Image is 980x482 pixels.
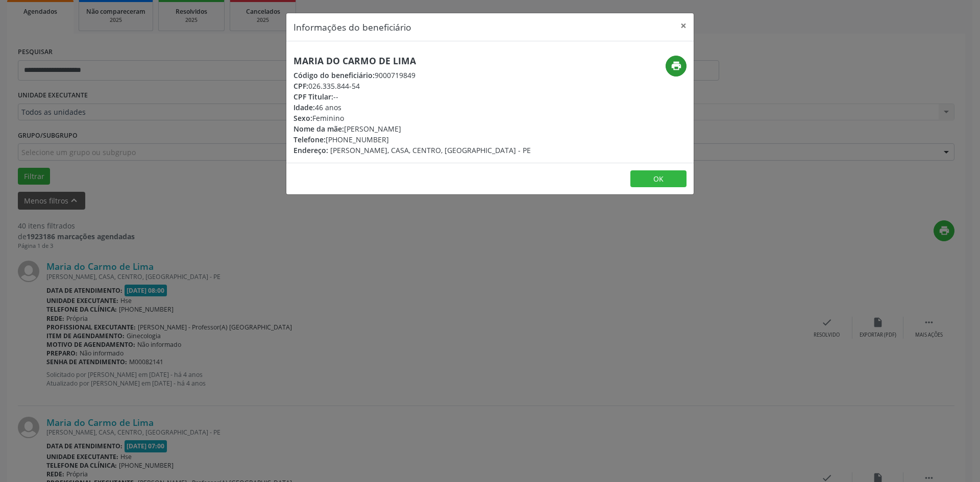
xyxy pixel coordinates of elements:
button: print [666,56,687,77]
div: -- [293,91,531,102]
span: Código do beneficiário: [293,70,375,80]
div: Feminino [293,113,531,123]
span: CPF Titular: [293,92,333,102]
button: OK [630,170,687,188]
div: 026.335.844-54 [293,81,531,91]
span: Endereço: [293,145,328,155]
span: Nome da mãe: [293,124,344,134]
div: [PHONE_NUMBER] [293,134,531,145]
button: Close [673,13,694,38]
h5: Informações do beneficiário [293,20,411,34]
span: Idade: [293,103,315,112]
h5: Maria do Carmo de Lima [293,56,531,66]
span: [PERSON_NAME], CASA, CENTRO, [GEOGRAPHIC_DATA] - PE [330,145,531,155]
span: Telefone: [293,135,326,144]
span: Sexo: [293,113,312,123]
div: [PERSON_NAME] [293,123,531,134]
div: 46 anos [293,102,531,113]
i: print [671,60,682,71]
div: 9000719849 [293,70,531,81]
span: CPF: [293,81,308,91]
